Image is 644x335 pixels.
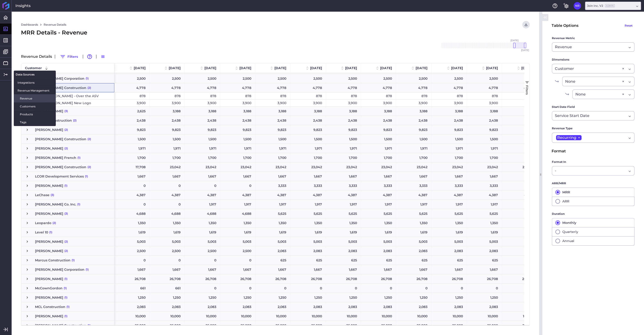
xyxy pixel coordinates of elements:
[467,181,502,190] div: 3,333
[361,144,396,153] div: 1,971
[576,135,581,140] span: ×
[467,99,502,106] div: 3,900
[326,83,361,92] div: 4,778
[431,83,467,92] div: 4,778
[361,125,396,134] div: 9,823
[502,172,537,181] div: 1,667
[255,228,290,237] div: 1,619
[220,116,255,125] div: 2,438
[220,228,255,237] div: 1,619
[150,200,185,209] div: 0
[220,92,255,99] div: 878
[220,83,255,92] div: 4,778
[114,181,150,190] div: 0
[150,162,185,171] div: 23,042
[150,190,185,199] div: 4,387
[220,153,255,162] div: 1,700
[361,228,396,237] div: 1,619
[255,181,290,190] div: 3,333
[114,106,150,116] div: 2,625
[150,172,185,181] div: 1,667
[396,209,431,218] div: 5,625
[114,172,150,181] div: 1,667
[150,237,185,246] div: 5,003
[622,91,624,97] div: ×
[467,106,502,116] div: 3,188
[255,74,290,83] div: 2,500
[150,181,185,190] div: 0
[574,2,581,10] button: User Menu
[185,92,220,99] div: 878
[114,106,537,116] div: Press SPACE to select this row.
[150,92,185,99] div: 878
[21,144,114,153] div: Press SPACE to select this row.
[552,166,634,175] div: Dropdown select
[552,218,634,227] button: Monthly
[21,116,114,125] div: Press SPACE to select this row.
[114,83,537,92] div: Press SPACE to select this row.
[290,106,326,116] div: 3,188
[467,125,502,134] div: 9,823
[502,228,537,237] div: 1,619
[255,99,290,106] div: 3,900
[290,172,326,181] div: 1,667
[114,246,537,256] div: Press SPACE to select this row.
[185,181,220,190] div: 0
[220,190,255,199] div: 4,387
[185,228,220,237] div: 1,619
[290,209,326,218] div: 5,625
[220,99,255,106] div: 3,900
[220,162,255,171] div: 23,042
[396,181,431,190] div: 3,333
[290,144,326,153] div: 1,971
[502,218,537,227] div: 1,350
[21,228,114,237] div: Press SPACE to select this row.
[150,99,185,106] div: 3,900
[185,153,220,162] div: 1,700
[21,172,114,181] div: Press SPACE to select this row.
[185,162,220,171] div: 23,042
[326,218,361,227] div: 1,350
[290,116,326,125] div: 2,438
[326,246,361,255] div: 2,083
[552,236,634,246] button: Annual
[114,134,150,144] div: 1,500
[114,116,537,125] div: Press SPACE to select this row.
[467,92,502,99] div: 878
[361,172,396,181] div: 1,667
[114,172,537,181] div: Press SPACE to select this row.
[361,200,396,209] div: 1,917
[114,125,150,134] div: 9,823
[361,83,396,92] div: 4,778
[220,237,255,246] div: 5,003
[361,92,396,99] div: 878
[150,228,185,237] div: 1,619
[185,134,220,144] div: 1,500
[396,228,431,237] div: 1,619
[396,134,431,144] div: 1,500
[502,74,537,83] div: 2,500
[21,200,114,209] div: Press SPACE to select this row.
[114,153,537,162] div: Press SPACE to select this row.
[21,162,114,172] div: Press SPACE to select this row.
[326,237,361,246] div: 5,003
[396,246,431,255] div: 2,083
[290,246,326,255] div: 2,083
[114,190,150,199] div: 4,387
[150,144,185,153] div: 1,971
[502,209,537,218] div: 5,625
[255,246,290,255] div: 2,083
[326,92,361,99] div: 878
[150,153,185,162] div: 1,700
[255,116,290,125] div: 2,438
[467,172,502,181] div: 1,667
[185,246,220,255] div: 2,500
[255,92,290,99] div: 878
[431,237,467,246] div: 5,003
[150,218,185,227] div: 1,350
[552,197,634,206] button: ARR
[552,42,634,52] div: Dropdown select
[150,74,185,83] div: 2,500
[290,134,326,144] div: 1,500
[290,125,326,134] div: 9,823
